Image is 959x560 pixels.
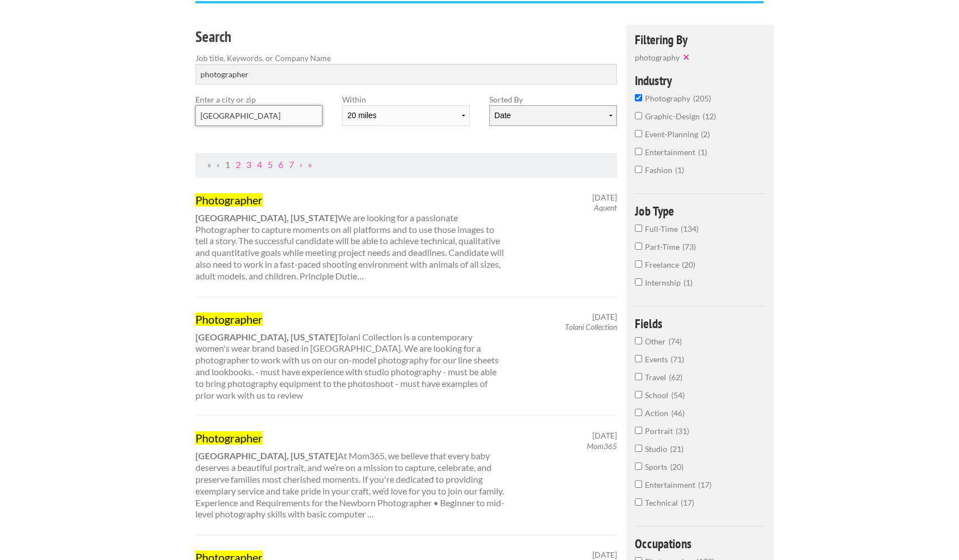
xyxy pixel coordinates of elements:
input: photography205 [635,94,642,101]
input: Travel62 [635,373,642,380]
em: Aquent [594,203,617,212]
mark: Photographer [195,431,263,445]
strong: [GEOGRAPHIC_DATA], [US_STATE] [195,212,338,223]
span: 17 [681,498,694,507]
span: event-planning [645,129,701,139]
span: 71 [671,354,684,364]
span: photography [635,53,680,62]
div: Tolani Collection is a contemporary women's wear brand based in [GEOGRAPHIC_DATA]. We are looking... [186,312,517,402]
a: Photographer [195,193,507,207]
input: Freelance20 [635,260,642,268]
button: ✕ [680,52,695,63]
a: Page 2 [236,159,241,170]
label: Enter a city or zip [195,94,322,105]
input: Full-Time134 [635,225,642,232]
span: Events [645,354,671,364]
a: Photographer [195,312,507,326]
h3: Search [195,26,617,48]
span: Other [645,337,668,346]
span: Full-Time [645,224,681,234]
span: 31 [676,426,689,436]
span: 62 [669,372,682,382]
span: Sports [645,462,670,472]
span: Travel [645,372,669,382]
input: Events71 [635,355,642,362]
a: Page 1 [225,159,230,170]
span: 1 [684,278,693,287]
span: [DATE] [592,550,617,560]
a: Page 3 [246,159,251,170]
strong: [GEOGRAPHIC_DATA], [US_STATE] [195,450,338,461]
input: entertainment1 [635,148,642,155]
input: Part-Time73 [635,242,642,250]
span: entertainment [645,147,698,157]
span: Technical [645,498,681,507]
span: Portrait [645,426,676,436]
em: Mom365 [587,441,617,451]
input: Search [195,64,617,85]
a: Photographer [195,431,507,445]
span: 12 [703,111,716,121]
a: Page 7 [289,159,294,170]
span: 17 [698,480,712,489]
label: Job title, Keywords, or Company Name [195,52,617,64]
span: Freelance [645,260,682,269]
input: fashion1 [635,166,642,173]
input: Technical17 [635,498,642,506]
span: 74 [668,337,682,346]
h4: Job Type [635,204,765,217]
span: 46 [671,408,685,418]
input: School54 [635,391,642,398]
input: Other74 [635,337,642,344]
input: Studio21 [635,445,642,452]
input: Portrait31 [635,427,642,434]
span: Internship [645,278,684,287]
span: Studio [645,444,670,454]
span: 21 [670,444,684,454]
span: graphic-design [645,111,703,121]
input: Sports20 [635,463,642,470]
h4: Filtering By [635,33,765,46]
span: School [645,390,671,400]
input: Action46 [635,409,642,416]
a: Page 4 [257,159,262,170]
span: photography [645,94,693,103]
span: 54 [671,390,685,400]
a: Page 5 [268,159,273,170]
span: 1 [675,165,684,175]
a: Next Page [300,159,302,170]
span: [DATE] [592,193,617,203]
span: [DATE] [592,431,617,441]
span: [DATE] [592,312,617,322]
input: graphic-design12 [635,112,642,119]
strong: [GEOGRAPHIC_DATA], [US_STATE] [195,332,338,342]
span: 205 [693,94,711,103]
span: 2 [701,129,710,139]
span: Entertainment [645,480,698,489]
span: First Page [207,159,211,170]
span: fashion [645,165,675,175]
span: Previous Page [217,159,219,170]
span: 20 [682,260,695,269]
select: Sort results by [489,105,616,126]
em: Tolani Collection [565,322,617,332]
h4: Fields [635,317,765,330]
label: Within [342,94,469,105]
div: We are looking for a passionate Photographer to capture moments on all platforms and to use those... [186,193,517,282]
h4: Occupations [635,537,765,550]
span: 134 [681,224,699,234]
span: 20 [670,462,684,472]
input: event-planning2 [635,130,642,137]
mark: Photographer [195,312,263,326]
h4: Industry [635,74,765,87]
mark: Photographer [195,193,263,207]
span: 73 [682,242,696,251]
a: Page 6 [278,159,283,170]
a: Last Page, Page 21 [308,159,312,170]
label: Sorted By [489,94,616,105]
input: Internship1 [635,278,642,286]
div: At Mom365, we believe that every baby deserves a beautiful portrait, and we’re on a mission to ca... [186,431,517,520]
span: 1 [698,147,707,157]
span: Part-Time [645,242,682,251]
input: Entertainment17 [635,480,642,488]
